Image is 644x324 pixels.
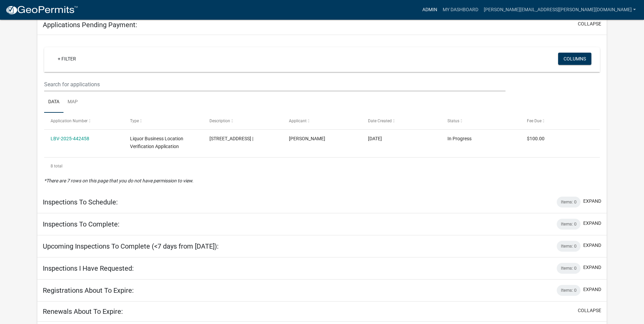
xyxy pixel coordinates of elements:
input: Search for applications [44,77,505,91]
div: Items: 0 [557,197,581,208]
h5: Upcoming Inspections To Complete (<7 days from [DATE]): [43,242,219,250]
h5: Inspections To Schedule: [43,198,118,206]
button: collapse [578,307,601,314]
a: My Dashboard [440,3,481,16]
span: 06/27/2025 [368,136,382,141]
span: 7983 E 400 N, Kokomo, IN 46901 | [209,136,253,141]
span: Application Number [51,119,88,123]
i: *There are 7 rows on this page that you do not have permission to view. [44,178,194,183]
button: expand [583,286,601,293]
div: Items: 0 [557,263,581,274]
span: Fee Due [527,119,541,123]
datatable-header-cell: Description [203,113,282,129]
div: Items: 0 [557,219,581,230]
h5: Inspections I Have Requested: [43,264,134,272]
button: expand [583,198,601,205]
h5: Inspections To Complete: [43,220,119,228]
h5: Renewals About To Expire: [43,307,123,316]
button: expand [583,264,601,271]
a: Map [63,91,82,113]
datatable-header-cell: Applicant [282,113,362,129]
a: Data [44,91,63,113]
datatable-header-cell: Status [441,113,520,129]
div: 8 total [44,158,600,175]
datatable-header-cell: Fee Due [520,113,600,129]
span: Status [447,119,459,123]
h5: Applications Pending Payment: [43,21,137,29]
span: $100.00 [527,136,545,141]
span: In Progress [447,136,472,141]
button: expand [583,220,601,227]
datatable-header-cell: Date Created [362,113,441,129]
span: Date Created [368,119,392,123]
span: Liquor Business Location Verification Application [130,136,183,149]
h5: Registrations About To Expire: [43,286,134,294]
button: expand [583,242,601,249]
button: collapse [578,20,601,28]
button: Columns [558,53,591,65]
div: collapse [37,35,607,191]
span: Shylee Bryanne Harreld-Swan [289,136,325,141]
span: Applicant [289,119,307,123]
a: + Filter [52,53,81,65]
datatable-header-cell: Application Number [44,113,124,129]
a: Admin [420,3,440,16]
datatable-header-cell: Type [124,113,203,129]
span: Type [130,119,139,123]
a: LBV-2025-442458 [51,136,89,141]
div: Items: 0 [557,241,581,252]
span: Description [209,119,230,123]
div: Items: 0 [557,285,581,296]
a: [PERSON_NAME][EMAIL_ADDRESS][PERSON_NAME][DOMAIN_NAME] [481,3,639,16]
